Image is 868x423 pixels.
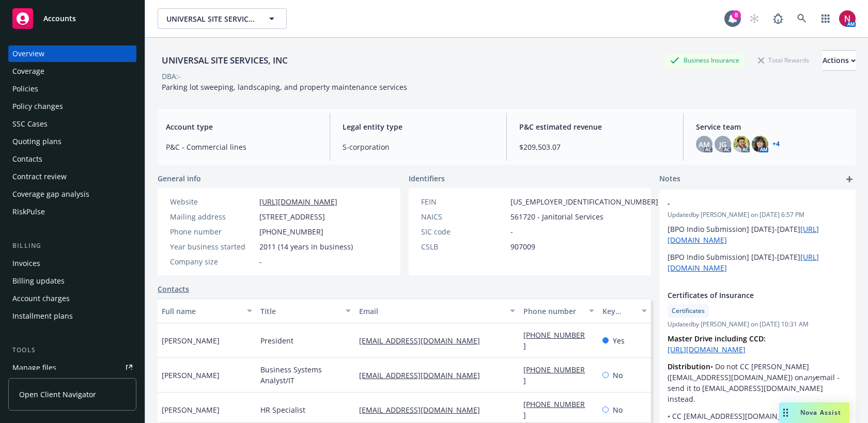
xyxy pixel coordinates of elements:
a: SSC Cases [8,116,136,132]
button: Key contact [598,299,651,323]
div: NAICS [421,211,506,222]
a: Account charges [8,290,136,307]
div: Coverage gap analysis [12,186,89,202]
div: Total Rewards [753,54,814,67]
span: Business Systems Analyst/IT [260,364,351,386]
div: Invoices [12,255,40,272]
span: 561720 - Janitorial Services [510,211,603,222]
div: RiskPulse [12,203,45,220]
div: UNIVERSAL SITE SERVICES, INC [158,54,292,67]
a: +4 [772,141,780,147]
div: Policy changes [12,98,63,115]
div: Year business started [170,241,255,252]
span: Open Client Navigator [19,389,96,400]
span: Certificates of Insurance [668,290,820,301]
span: Legal entity type [343,121,494,132]
em: any [803,372,816,382]
a: Accounts [8,4,136,33]
a: [PHONE_NUMBER] [523,365,585,385]
span: HR Specialist [260,404,305,415]
button: Nova Assist [779,402,849,423]
span: Account type [166,121,317,132]
span: [US_EMPLOYER_IDENTIFICATION_NUMBER] [510,196,658,207]
button: Email [355,299,519,323]
div: Phone number [170,226,255,237]
span: - [668,198,820,209]
span: S-corporation [343,142,494,152]
span: [PERSON_NAME] [162,370,220,381]
div: Drag to move [779,402,792,423]
div: 8 [732,10,741,20]
div: Coverage [12,63,44,80]
img: photo [752,136,768,152]
button: Actions [823,50,856,71]
a: Invoices [8,255,136,272]
div: Email [359,306,504,317]
a: [EMAIL_ADDRESS][DOMAIN_NAME] [359,370,488,380]
span: $209,503.07 [519,142,671,152]
span: Notes [659,173,680,185]
span: 2011 (14 years in business) [259,241,353,252]
span: 907009 [510,241,535,252]
span: P&C estimated revenue [519,121,671,132]
div: Key contact [602,306,636,317]
a: Policies [8,81,136,97]
a: Overview [8,45,136,62]
span: P&C - Commercial lines [166,142,317,152]
div: Tools [8,345,136,355]
a: [EMAIL_ADDRESS][DOMAIN_NAME] [359,336,488,346]
span: [PHONE_NUMBER] [259,226,323,237]
div: Billing [8,241,136,251]
div: Full name [162,306,241,317]
span: Certificates [672,306,705,316]
div: Company size [170,256,255,267]
strong: Distribution [668,362,710,371]
div: CSLB [421,241,506,252]
div: Business Insurance [665,54,745,67]
span: [PERSON_NAME] [162,335,220,346]
div: Website [170,196,255,207]
div: FEIN [421,196,506,207]
span: [PERSON_NAME] [162,404,220,415]
span: Nova Assist [800,408,841,417]
div: Quoting plans [12,133,61,150]
span: [STREET_ADDRESS] [259,211,325,222]
a: [EMAIL_ADDRESS][DOMAIN_NAME] [359,405,488,415]
div: Policies [12,81,38,97]
p: [BPO Indio Submission] [DATE]-[DATE] [668,224,847,245]
a: Report a Bug [768,8,788,29]
div: Title [260,306,339,317]
a: add [843,173,856,185]
div: Phone number [523,306,583,317]
span: Parking lot sweeping, landscaping, and property maintenance services [162,82,407,92]
a: Policy changes [8,98,136,115]
span: Updated by [PERSON_NAME] on [DATE] 10:31 AM [668,320,847,329]
a: Contacts [158,284,189,294]
a: [URL][DOMAIN_NAME] [259,197,337,207]
div: Account charges [12,290,70,307]
span: JG [719,139,726,150]
div: DBA: - [162,71,181,82]
div: Mailing address [170,211,255,222]
a: Coverage gap analysis [8,186,136,202]
span: - [510,226,513,237]
a: [PHONE_NUMBER] [523,330,585,351]
span: No [613,404,623,415]
a: Search [792,8,812,29]
a: Installment plans [8,308,136,324]
a: Billing updates [8,273,136,289]
div: Actions [823,51,856,70]
button: Full name [158,299,256,323]
p: [BPO Indio Submission] [DATE]-[DATE] [668,252,847,273]
img: photo [839,10,856,27]
span: No [613,370,623,381]
div: Billing updates [12,273,65,289]
a: [URL][DOMAIN_NAME] [668,344,746,354]
span: UNIVERSAL SITE SERVICES, INC [166,13,256,24]
div: SSC Cases [12,116,48,132]
div: SIC code [421,226,506,237]
div: Contract review [12,168,67,185]
span: General info [158,173,201,184]
a: Contract review [8,168,136,185]
a: Quoting plans [8,133,136,150]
